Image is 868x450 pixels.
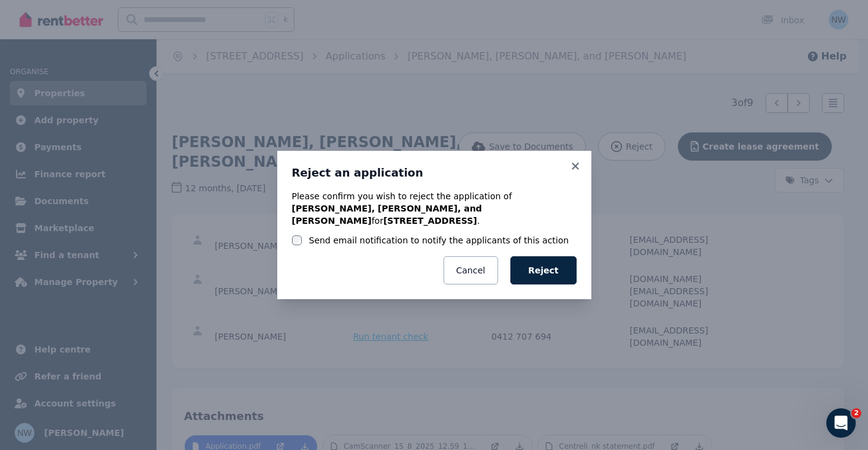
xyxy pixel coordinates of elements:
b: [PERSON_NAME], [PERSON_NAME], and [PERSON_NAME] [292,204,482,226]
iframe: Intercom live chat [826,408,856,438]
b: [STREET_ADDRESS] [383,216,477,226]
button: Reject [510,256,577,284]
span: 2 [851,408,861,418]
p: Please confirm you wish to reject the application of for . [292,190,577,227]
h3: Reject an application [292,166,577,180]
label: Send email notification to notify the applicants of this action [309,234,569,246]
button: Cancel [444,256,498,284]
